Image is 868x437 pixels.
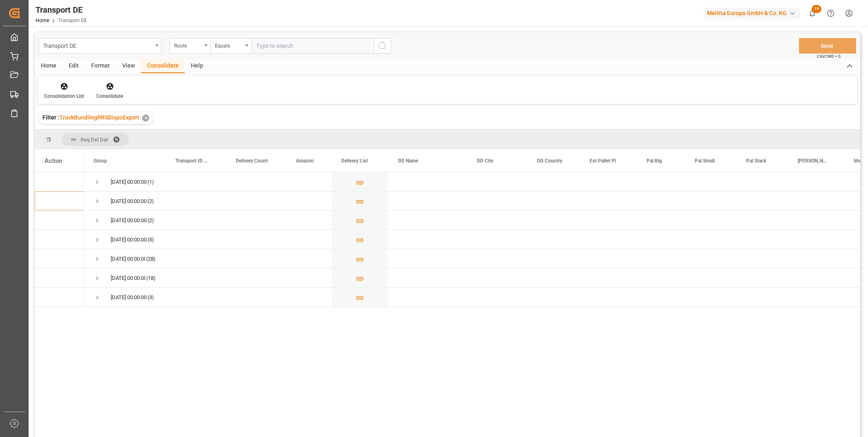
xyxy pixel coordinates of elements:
div: Press SPACE to select this row. [35,268,84,288]
div: View [116,59,141,73]
div: Press SPACE to select this row. [35,249,84,268]
span: (3) [148,288,154,307]
div: Transport DE [36,4,87,16]
div: [DATE] 00:00:00 [111,173,147,191]
div: Help [185,59,209,73]
input: Type to search [251,38,374,54]
div: Transport DE [43,40,152,50]
div: ✕ [142,115,149,122]
div: [DATE] 00:00:00 [111,211,147,230]
span: (2) [148,211,154,230]
button: open menu [170,38,210,54]
span: 19 [812,5,821,13]
span: Transport ID Logward [175,158,209,164]
span: DD Name [398,158,418,164]
span: [PERSON_NAME] [798,158,827,164]
span: DD Country [537,158,562,164]
div: Action [45,157,62,164]
div: Melitta Europa GmbH & Co. KG [704,7,800,19]
span: Amazon [296,158,314,164]
span: Pal Big [647,158,662,164]
button: Save [799,38,856,54]
div: Home [35,59,63,73]
div: Format [85,59,116,73]
div: Route [174,40,202,50]
span: DD City [477,158,493,164]
div: Press SPACE to select this row. [35,230,84,249]
a: Home [36,18,49,23]
span: TruckBundlingRRSDispoExport [59,114,139,121]
div: Consolidate [141,59,185,73]
button: show 19 new notifications [803,4,821,23]
div: [DATE] 00:00:00 [111,250,145,268]
span: (28) [146,250,156,268]
span: Pal Small [695,158,715,164]
button: Melitta Europa GmbH & Co. KG [704,5,803,21]
div: Edit [63,59,85,73]
span: Pal Stack [746,158,766,164]
span: Est Pallet Pl [590,158,616,164]
div: Press SPACE to select this row. [35,172,84,191]
span: Req Del Dat [81,137,108,143]
div: [DATE] 00:00:00 [111,269,145,288]
span: (5) [148,230,154,249]
span: Ctrl/CMD + S [817,53,841,59]
span: Group [94,158,107,164]
button: open menu [210,38,251,54]
div: [DATE] 00:00:00 [111,288,147,307]
span: Delivery Count [236,158,268,164]
div: Press SPACE to select this row. [35,211,84,230]
div: Consolidation List [44,92,84,100]
span: (18) [146,269,156,288]
span: (2) [148,192,154,211]
span: (1) [148,173,154,191]
div: Consolidate [96,92,123,100]
button: open menu [39,38,161,54]
button: Help Center [821,4,840,23]
div: [DATE] 00:00:00 [111,230,147,249]
span: Delivery List [341,158,368,164]
span: Filter : [43,114,59,121]
div: Press SPACE to select this row. [35,288,84,307]
button: search button [374,38,391,54]
div: [DATE] 00:00:00 [111,192,147,211]
div: Equals [215,40,243,50]
div: Press SPACE to select this row. [35,191,84,211]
